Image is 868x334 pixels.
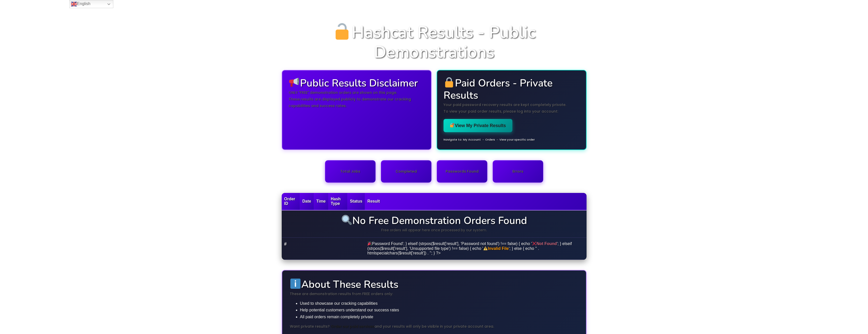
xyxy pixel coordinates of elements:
[290,278,578,291] h3: About These Results
[289,77,425,89] h3: Public Results Disclaimer
[532,241,557,246] span: Not Found
[444,138,535,142] small: Navigate to: My Account → Orders → View your specific order
[331,324,374,329] a: Order our paid services
[290,291,393,296] strong: These are demonstration results from FREE orders only:
[347,193,365,210] th: Status
[300,308,578,312] li: Help potential customers understand our success rates
[367,246,539,255] span: ' . htmlspecialchars($result['result']) . '
[71,1,77,7] img: en
[314,193,328,210] th: Time
[300,301,578,306] li: Used to showcase our cracking capabilities
[444,77,580,101] h3: Paid Orders - Private Results
[532,241,536,246] img: ❌
[365,193,586,210] th: Result
[300,315,578,319] li: All paid orders remain completely private
[444,108,580,115] p: To view your paid order results, please log into your account:
[444,77,454,87] img: 🔒
[450,123,455,128] img: 🔐
[333,168,368,175] p: Total Jobs
[444,119,512,132] a: View My Private Results
[282,193,300,210] th: Order ID
[444,102,566,107] strong: Your paid password recovery results are kept completely private.
[445,168,480,175] p: Passwords Found
[289,96,425,109] p: These results are displayed publicly to demonstrate our cracking capabilities and success rates.
[282,237,300,260] td: #
[289,77,299,87] img: 📢
[282,23,587,62] h1: Hashcat Results - Public Demonstrations
[290,323,578,330] p: and your results will only be visible in your private account area.
[483,246,509,251] span: Invalid File
[342,215,352,225] img: 🔍
[300,193,314,210] th: Date
[500,168,535,175] p: Errors
[290,279,301,289] img: ℹ️
[328,193,347,210] th: Hash Type
[389,168,424,175] p: Completed
[290,324,330,329] strong: Want private results?
[483,246,487,250] img: ⚠️
[365,237,586,260] td: Password Found'; } elseif (strpos($result['result'], 'Password not found') !== false) { echo ' ';...
[289,90,397,95] strong: ONLY "FREE" demonstration orders are shown on this page.
[368,241,372,246] img: 🎉
[334,23,350,40] img: 🔓
[284,227,584,233] p: Free orders will appear here once processed by our system.
[284,215,584,227] h3: No Free Demonstration Orders Found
